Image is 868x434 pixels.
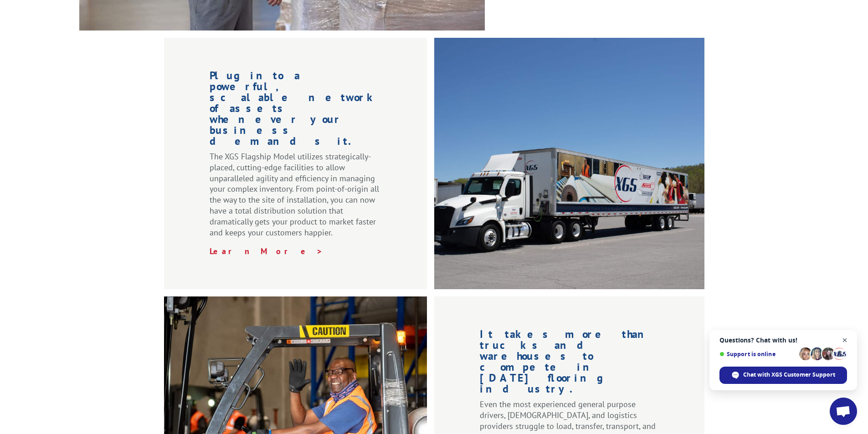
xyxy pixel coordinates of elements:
[719,367,847,384] div: Chat with XGS Customer Support
[830,398,857,425] div: Open chat
[743,371,835,379] span: Chat with XGS Customer Support
[719,351,796,357] span: Support is online
[480,329,659,399] h1: It takes more than trucks and warehouses to compete in [DATE] flooring industry.
[210,151,381,246] p: The XGS Flagship Model utilizes strategically-placed, cutting-edge facilities to allow unparallel...
[210,246,323,256] a: Learn More >
[839,335,851,346] span: Close chat
[210,70,381,151] h1: Plug into a powerful, scalable network of assets whenever your business demands it.
[719,337,847,344] span: Questions? Chat with us!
